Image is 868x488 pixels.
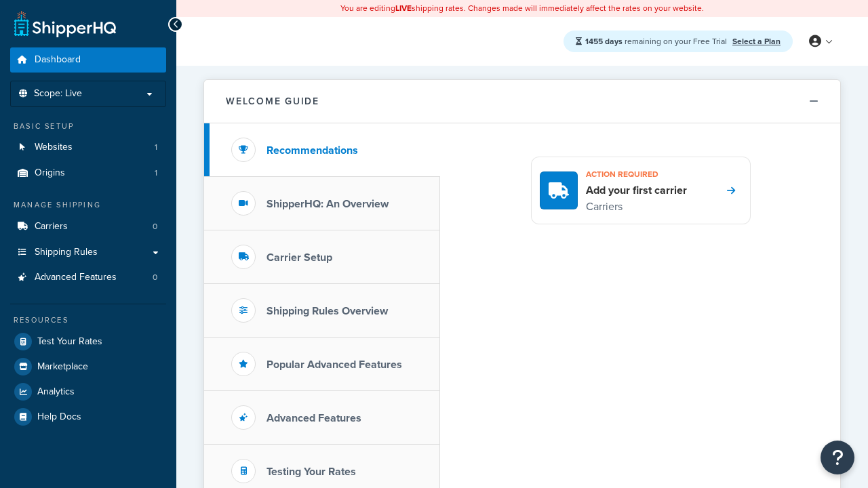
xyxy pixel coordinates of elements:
[35,221,68,232] span: Carriers
[155,142,157,153] span: 1
[585,35,729,47] span: remaining on your Free Trial
[153,272,157,283] span: 0
[35,142,73,153] span: Websites
[35,167,65,179] span: Origins
[267,305,388,317] h3: Shipping Rules Overview
[267,412,361,424] h3: Advanced Features
[35,272,117,283] span: Advanced Features
[586,198,687,216] p: Carriers
[821,441,854,474] button: Open Resource Center
[10,135,166,160] a: Websites1
[10,329,166,354] a: Test Your Rates
[732,35,781,47] a: Select a Plan
[10,354,166,379] a: Marketplace
[10,135,166,160] li: Websites
[10,47,166,73] a: Dashboard
[267,359,402,371] h3: Popular Advanced Features
[10,405,166,429] a: Help Docs
[267,198,389,210] h3: ShipperHQ: An Overview
[267,251,332,264] h3: Carrier Setup
[586,165,687,183] h3: Action required
[585,35,623,47] strong: 1455 days
[10,214,166,239] a: Carriers0
[226,96,319,106] h2: Welcome Guide
[37,411,81,423] span: Help Docs
[34,88,82,100] span: Scope: Live
[10,161,166,186] a: Origins1
[10,265,166,290] li: Advanced Features
[10,214,166,239] li: Carriers
[10,314,166,326] div: Resources
[153,221,157,232] span: 0
[155,167,157,179] span: 1
[395,2,412,14] b: LIVE
[10,161,166,186] li: Origins
[586,183,687,198] h4: Add your first carrier
[35,247,98,258] span: Shipping Rules
[204,80,840,123] button: Welcome Guide
[10,199,166,211] div: Manage Shipping
[10,265,166,290] a: Advanced Features0
[10,240,166,265] a: Shipping Rules
[10,121,166,132] div: Basic Setup
[37,336,102,348] span: Test Your Rates
[37,386,75,398] span: Analytics
[35,54,81,66] span: Dashboard
[267,144,358,157] h3: Recommendations
[267,466,356,478] h3: Testing Your Rates
[10,380,166,404] a: Analytics
[37,361,88,373] span: Marketplace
